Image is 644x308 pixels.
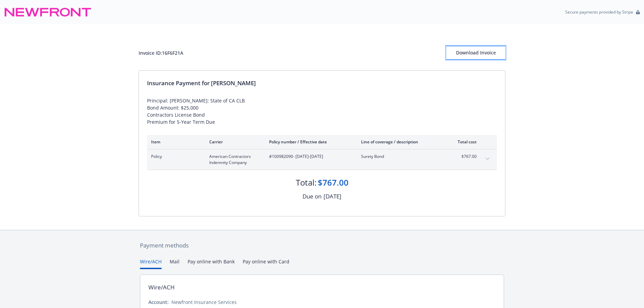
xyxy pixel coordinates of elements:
[209,139,258,145] div: Carrier
[140,241,504,250] div: Payment methods
[361,139,440,145] div: Line of coverage / description
[140,258,162,269] button: Wire/ACH
[318,177,349,188] div: $767.00
[361,153,440,160] span: Surety Bond
[171,299,237,306] div: Newfront Insurance Services
[151,139,198,145] div: Item
[324,192,341,201] div: [DATE]
[565,9,633,15] p: Secure payments provided by Stripe
[147,79,497,88] div: Insurance Payment for [PERSON_NAME]
[209,153,258,166] span: American Contractors Indemnity Company
[243,258,289,269] button: Pay online with Card
[303,192,321,201] div: Due on
[296,177,316,188] div: Total:
[148,299,169,306] div: Account:
[451,139,477,145] div: Total cost
[482,153,493,164] button: expand content
[269,153,350,160] span: #100982090 - [DATE]-[DATE]
[451,153,477,160] span: $767.00
[269,139,350,145] div: Policy number / Effective date
[148,283,175,292] div: Wire/ACH
[446,46,505,59] div: Download Invoice
[170,258,180,269] button: Mail
[188,258,235,269] button: Pay online with Bank
[147,97,497,125] div: Principal: [PERSON_NAME]: State of CA CLB Bond Amount: $25,000 Contractors License Bond Premium f...
[147,149,497,170] div: PolicyAmerican Contractors Indemnity Company#100982090- [DATE]-[DATE]Surety Bond$767.00expand con...
[446,46,505,60] button: Download Invoice
[151,153,198,160] span: Policy
[139,49,183,56] div: Invoice ID: 16F6F21A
